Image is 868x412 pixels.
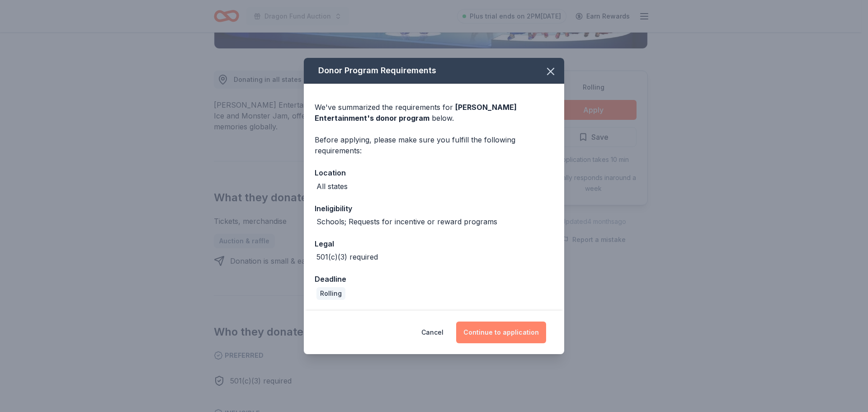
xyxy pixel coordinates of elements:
div: All states [316,181,348,192]
div: Schools; Requests for incentive or reward programs [316,216,497,227]
div: Legal [315,238,553,250]
button: Continue to application [456,322,546,343]
div: 501(c)(3) required [316,251,378,262]
div: Ineligibility [315,203,553,214]
div: We've summarized the requirements for below. [315,102,553,123]
button: Cancel [421,322,443,343]
div: Donor Program Requirements [304,58,564,84]
div: Before applying, please make sure you fulfill the following requirements: [315,134,553,156]
div: Deadline [315,273,553,285]
div: Rolling [316,287,345,300]
div: Location [315,167,553,179]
